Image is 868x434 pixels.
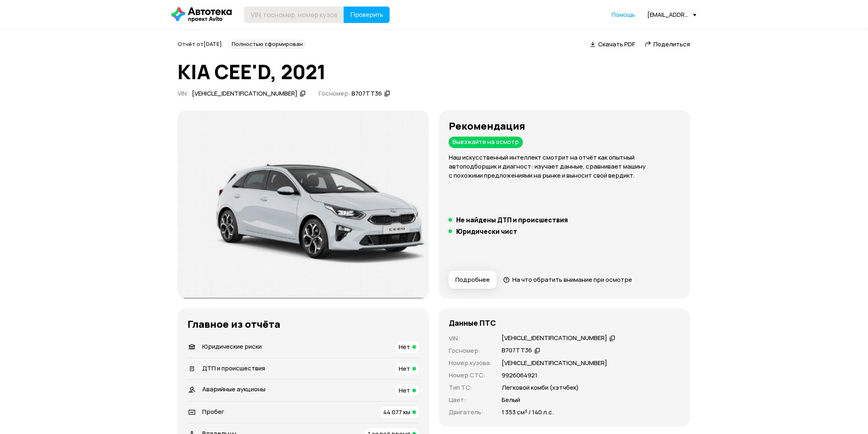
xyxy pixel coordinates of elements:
p: Наш искусственный интеллект смотрит на отчёт как опытный автоподборщик и диагност: изучает данные... [449,153,681,180]
a: Помощь [612,11,635,19]
h3: Рекомендация [449,120,681,132]
span: 44 077 км [383,408,410,416]
p: Легковой комби (хэтчбек) [502,383,579,392]
span: ДТП и происшествия [202,364,265,372]
div: Выезжайте на осмотр [449,137,523,148]
span: Пробег [202,407,224,416]
div: [VEHICLE_IDENTIFICATION_NUMBER] [192,89,297,98]
h5: Не найдены ДТП и происшествия [456,216,568,224]
p: Цвет : [449,395,492,404]
a: Поделиться [645,40,690,48]
span: Отчёт от [DATE] [178,40,222,48]
span: Поделиться [654,40,690,48]
h5: Юридически чист [456,227,517,235]
div: [EMAIL_ADDRESS][DOMAIN_NAME] [647,11,697,18]
div: [VEHICLE_IDENTIFICATION_NUMBER] [502,334,607,343]
div: В707ТТ36 [352,89,382,98]
h1: KIA CEE'D, 2021 [178,61,690,83]
p: Тип ТС : [449,383,492,392]
span: Юридические риски [202,342,262,351]
p: 1 353 см³ / 140 л.с. [502,408,554,417]
span: Нет [399,386,410,395]
button: Подробнее [449,271,497,289]
span: Помощь [612,11,635,18]
p: Белый [502,395,520,404]
span: Нет [399,343,410,351]
div: В707ТТ36 [502,346,532,355]
h3: Главное из отчёта [187,318,419,330]
a: Скачать PDF [590,40,635,48]
span: Госномер: [319,89,350,98]
h4: Данные ПТС [449,318,496,327]
p: Госномер : [449,346,492,355]
span: Нет [399,364,410,373]
p: 9926064921 [502,371,537,380]
span: Аварийные аукционы [202,385,265,393]
input: VIN, госномер, номер кузова [244,7,344,23]
a: На что обратить внимание при осмотре [503,275,632,284]
p: [VEHICLE_IDENTIFICATION_NUMBER] [502,359,607,368]
span: Подробнее [455,276,490,284]
p: Двигатель : [449,408,492,417]
span: Проверить [350,11,383,18]
span: На что обратить внимание при осмотре [512,275,632,284]
button: Проверить [344,7,390,23]
p: Номер СТС : [449,371,492,380]
p: Номер кузова : [449,359,492,368]
div: Полностью сформирован [228,39,306,49]
p: VIN : [449,334,492,343]
span: VIN : [178,89,189,98]
span: Скачать PDF [598,40,635,48]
